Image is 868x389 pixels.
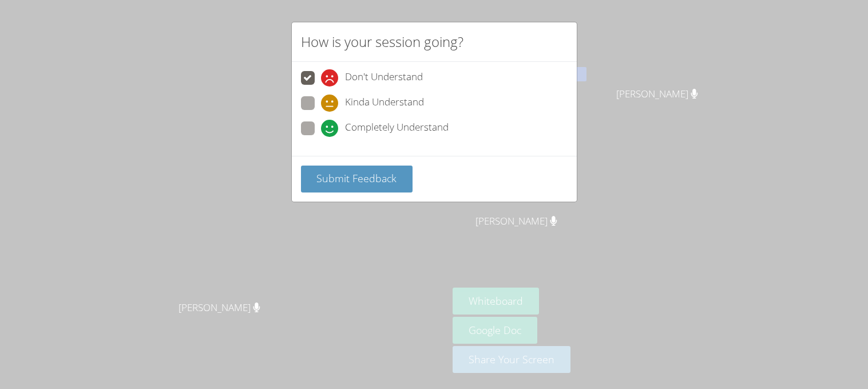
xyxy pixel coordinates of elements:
span: Don't Understand [345,69,423,87]
span: Submit Feedback [316,171,397,185]
span: Completely Understand [345,120,449,137]
span: Kinda Understand [345,95,424,112]
button: Submit Feedback [301,166,413,192]
h2: How is your session going? [301,32,463,52]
